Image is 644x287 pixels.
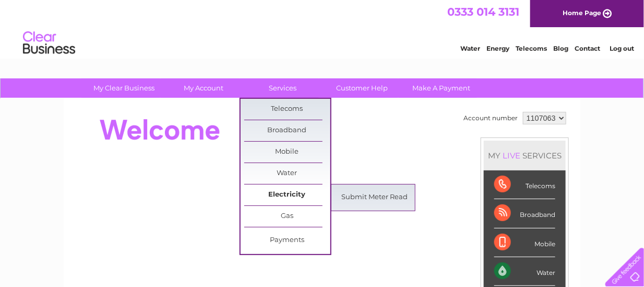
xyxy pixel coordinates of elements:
[484,141,566,170] div: MY SERVICES
[447,5,519,18] a: 0333 014 3131
[494,257,555,286] div: Water
[319,78,406,98] a: Customer Help
[81,78,168,98] a: My Clear Business
[76,6,569,51] div: Clear Business is a trading name of Verastar Limited (registered in [GEOGRAPHIC_DATA] No. 3667643...
[240,78,326,98] a: Services
[494,170,555,199] div: Telecoms
[244,206,330,227] a: Gas
[399,78,485,98] a: Make A Payment
[486,44,509,52] a: Energy
[610,44,634,52] a: Log out
[553,44,568,52] a: Blog
[244,142,330,163] a: Mobile
[244,230,330,251] a: Payments
[244,120,330,141] a: Broadband
[500,151,522,160] div: LIVE
[161,78,247,98] a: My Account
[244,99,330,120] a: Telecoms
[460,44,480,52] a: Water
[494,199,555,228] div: Broadband
[244,163,330,184] a: Water
[494,228,555,257] div: Mobile
[575,44,600,52] a: Contact
[516,44,547,52] a: Telecoms
[244,185,330,205] a: Electricity
[332,187,418,208] a: Submit Meter Read
[461,109,520,127] td: Account number
[22,27,76,59] img: logo.png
